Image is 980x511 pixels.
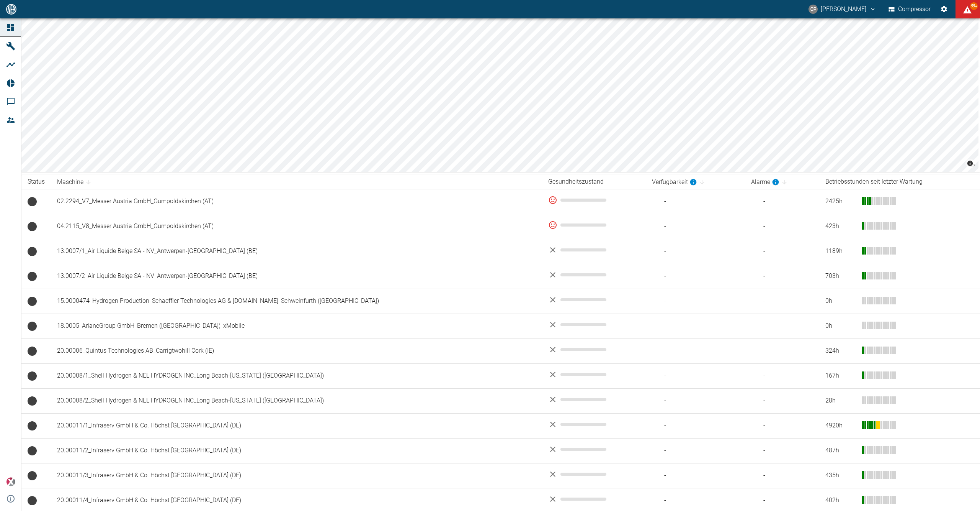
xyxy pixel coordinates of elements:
th: Betriebsstunden seit letzter Wartung [819,175,980,189]
div: 703 h [825,272,856,281]
span: - [652,247,739,256]
span: - [751,347,813,355]
img: logo [5,4,17,14]
span: - [751,396,813,405]
td: 04.2115_V8_Messer Austria GmbH_Gumpoldskirchen (AT) [51,214,542,239]
div: CP [808,5,818,14]
span: Keine Daten [28,322,37,331]
td: 02.2294_V7_Messer Austria GmbH_Gumpoldskirchen (AT) [51,189,542,214]
span: Keine Daten [28,496,37,505]
span: - [652,272,739,281]
th: Status [21,175,51,189]
span: - [652,297,739,306]
span: - [652,347,739,355]
span: - [751,421,813,430]
div: 0 % [548,220,639,230]
div: 487 h [825,446,856,455]
img: Xplore Logo [6,477,15,486]
span: Keine Daten [28,371,37,381]
div: No data [548,270,639,279]
span: Keine Daten [28,297,37,306]
span: Keine Daten [28,272,37,281]
span: - [652,496,739,505]
div: No data [548,470,639,479]
span: - [751,322,813,330]
span: Keine Daten [28,247,37,256]
span: - [652,446,739,455]
span: - [751,446,813,455]
span: Keine Daten [28,471,37,480]
span: Keine Daten [28,421,37,430]
td: 20.00011/2_Infraserv GmbH & Co. Höchst [GEOGRAPHIC_DATA] (DE) [51,438,542,463]
span: Keine Daten [28,396,37,406]
td: 20.00006_Quintus Technologies AB_Carrigtwohill Cork (IE) [51,338,542,363]
div: berechnet für die letzten 7 Tage [751,177,779,187]
td: 20.00011/1_Infraserv GmbH & Co. Höchst [GEOGRAPHIC_DATA] (DE) [51,413,542,438]
div: 2425 h [825,197,856,206]
button: Compressor [887,2,933,16]
canvas: Map [21,18,978,172]
div: 324 h [825,347,856,355]
span: - [652,396,739,405]
span: - [652,471,739,480]
div: No data [548,320,639,329]
td: 20.00008/2_Shell Hydrogen & NEL HYDROGEN INC_Long Beach-[US_STATE] ([GEOGRAPHIC_DATA]) [51,388,542,413]
td: 13.0007/1_Air Liquide Belge SA - NV_Antwerpen-[GEOGRAPHIC_DATA] (BE) [51,239,542,264]
div: No data [548,295,639,304]
span: 99+ [970,2,978,10]
div: No data [548,395,639,404]
div: No data [548,370,639,379]
th: Gesundheitszustand [542,175,645,189]
td: 20.00011/3_Infraserv GmbH & Co. Höchst [GEOGRAPHIC_DATA] (DE) [51,463,542,488]
span: - [751,247,813,256]
div: No data [548,420,639,429]
span: - [652,322,739,330]
div: 402 h [825,496,856,505]
div: No data [548,245,639,255]
span: - [751,496,813,505]
div: 28 h [825,396,856,405]
button: christoph.palm@neuman-esser.com [807,2,877,16]
div: 1189 h [825,247,856,256]
span: - [751,471,813,480]
span: - [652,421,739,430]
span: Keine Daten [28,197,37,206]
span: Keine Daten [28,222,37,231]
div: 0 h [825,322,856,330]
td: 18.0005_ArianeGroup GmbH_Bremen ([GEOGRAPHIC_DATA])_xMobile [51,314,542,338]
div: berechnet für die letzten 7 Tage [652,177,697,187]
span: - [751,197,813,206]
div: No data [548,345,639,354]
span: Keine Daten [28,446,37,455]
div: 0 % [548,196,639,205]
span: - [751,297,813,306]
div: 4920 h [825,421,856,430]
span: - [652,222,739,231]
div: No data [548,445,639,454]
span: Maschine [57,177,93,187]
div: 167 h [825,371,856,380]
span: - [652,371,739,380]
div: 435 h [825,471,856,480]
td: 15.0000474_Hydrogen Production_Schaeffler Technologies AG & [DOMAIN_NAME]_Schweinfurth ([GEOGRAPH... [51,289,542,314]
div: 0 h [825,297,856,306]
td: 20.00008/1_Shell Hydrogen & NEL HYDROGEN INC_Long Beach-[US_STATE] ([GEOGRAPHIC_DATA]) [51,363,542,388]
span: - [751,272,813,281]
span: - [751,222,813,231]
div: No data [548,495,639,504]
button: Einstellungen [937,2,951,16]
span: - [751,371,813,380]
span: - [652,197,739,206]
span: Keine Daten [28,347,37,356]
div: 423 h [825,222,856,231]
td: 13.0007/2_Air Liquide Belge SA - NV_Antwerpen-[GEOGRAPHIC_DATA] (BE) [51,264,542,289]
